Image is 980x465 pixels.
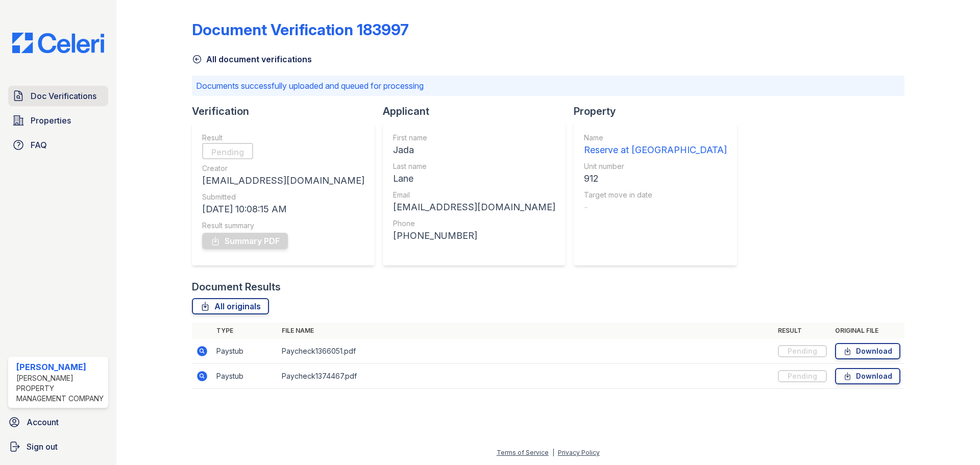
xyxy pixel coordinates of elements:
[393,161,555,172] div: Last name
[212,323,278,339] th: Type
[278,364,774,389] td: Paycheck1374467.pdf
[31,114,71,127] span: Properties
[16,373,104,404] div: [PERSON_NAME] Property Management Company
[584,161,727,172] div: Unit number
[552,449,554,456] div: |
[393,172,555,186] div: Lane
[393,133,555,143] div: First name
[278,323,774,339] th: File name
[584,172,727,186] div: 912
[192,298,269,314] a: All originals
[202,133,364,143] div: Result
[202,192,364,202] div: Submitted
[192,53,312,65] a: All document verifications
[202,143,253,159] div: Pending
[584,133,727,143] div: Name
[31,90,96,102] span: Doc Verifications
[31,139,47,151] span: FAQ
[584,200,727,214] div: -
[393,218,555,229] div: Phone
[383,104,574,118] div: Applicant
[202,202,364,216] div: [DATE] 10:08:15 AM
[393,200,555,214] div: [EMAIL_ADDRESS][DOMAIN_NAME]
[778,345,827,357] div: Pending
[831,323,904,339] th: Original file
[584,190,727,200] div: Target move in date
[8,86,108,106] a: Doc Verifications
[8,110,108,131] a: Properties
[835,368,900,384] a: Download
[212,364,278,389] td: Paystub
[212,339,278,364] td: Paystub
[202,221,364,231] div: Result summary
[558,449,600,456] a: Privacy Policy
[196,80,900,92] p: Documents successfully uploaded and queued for processing
[8,135,108,155] a: FAQ
[278,339,774,364] td: Paycheck1366051.pdf
[192,280,281,294] div: Document Results
[574,104,745,118] div: Property
[778,370,827,382] div: Pending
[4,436,112,457] a: Sign out
[497,449,549,456] a: Terms of Service
[393,143,555,157] div: Jada
[584,133,727,157] a: Name Reserve at [GEOGRAPHIC_DATA]
[27,416,59,428] span: Account
[16,361,104,373] div: [PERSON_NAME]
[27,440,58,453] span: Sign out
[192,104,383,118] div: Verification
[4,412,112,432] a: Account
[584,143,727,157] div: Reserve at [GEOGRAPHIC_DATA]
[393,229,555,243] div: [PHONE_NUMBER]
[202,163,364,174] div: Creator
[192,20,409,39] div: Document Verification 183997
[4,33,112,53] img: CE_Logo_Blue-a8612792a0a2168367f1c8372b55b34899dd931a85d93a1a3d3e32e68fde9ad4.png
[202,174,364,188] div: [EMAIL_ADDRESS][DOMAIN_NAME]
[393,190,555,200] div: Email
[774,323,831,339] th: Result
[835,343,900,359] a: Download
